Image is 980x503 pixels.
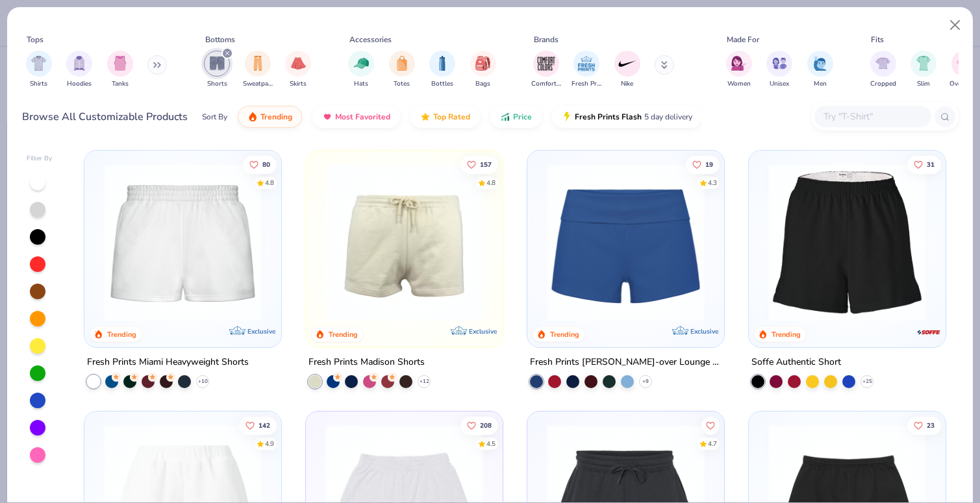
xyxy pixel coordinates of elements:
[490,106,542,128] button: Price
[618,54,637,73] img: Nike Image
[727,34,759,45] div: Made For
[871,34,884,45] div: Fits
[475,56,490,71] img: Bags Image
[27,34,44,45] div: Tops
[572,51,601,89] button: filter button
[907,416,941,434] button: Like
[66,51,92,89] button: filter button
[429,51,455,89] button: filter button
[22,109,188,125] div: Browse All Customizable Products
[26,51,52,89] button: filter button
[247,112,258,122] img: trending.gif
[513,112,532,122] span: Price
[243,51,273,89] div: filter for Sweatpants
[807,51,833,89] div: filter for Men
[927,422,935,428] span: 23
[308,354,425,371] div: Fresh Prints Madison Shorts
[354,56,369,71] img: Hats Image
[469,327,497,336] span: Exclusive
[285,51,311,89] div: filter for Skirts
[389,51,415,89] button: filter button
[870,51,896,89] button: filter button
[907,155,941,173] button: Like
[460,416,498,434] button: Like
[72,56,86,71] img: Hoodies Image
[642,378,649,386] span: + 9
[949,51,979,89] button: filter button
[247,327,275,336] span: Exclusive
[621,79,633,89] span: Nike
[243,155,277,173] button: Like
[814,79,827,89] span: Men
[762,164,933,321] img: f2aea35a-bd5e-487e-a8a1-25153f44d02a
[690,327,718,336] span: Exclusive
[354,79,368,89] span: Hats
[67,79,92,89] span: Hoodies
[911,51,936,89] button: filter button
[319,164,490,321] img: 57e454c6-5c1c-4246-bc67-38b41f84003c
[536,54,556,73] img: Comfort Colors Image
[949,79,979,89] span: Oversized
[262,161,270,167] span: 80
[486,178,496,188] div: 4.8
[770,79,789,89] span: Unisex
[107,51,133,89] button: filter button
[813,56,827,71] img: Men Image
[202,111,227,123] div: Sort By
[243,51,273,89] button: filter button
[238,106,302,128] button: Trending
[198,378,208,386] span: + 10
[112,79,129,89] span: Tanks
[348,51,374,89] div: filter for Hats
[66,51,92,89] div: filter for Hoodies
[97,164,268,321] img: af8dff09-eddf-408b-b5dc-51145765dcf2
[644,110,692,125] span: 5 day delivery
[460,155,498,173] button: Like
[243,79,273,89] span: Sweatpants
[751,354,841,371] div: Soffe Authentic Short
[431,79,453,89] span: Bottles
[766,51,792,89] div: filter for Unisex
[822,109,922,124] input: Try "T-Shirt"
[949,51,979,89] div: filter for Oversized
[348,51,374,89] button: filter button
[251,56,265,71] img: Sweatpants Image
[420,112,431,122] img: TopRated.gif
[807,51,833,89] button: filter button
[862,378,872,386] span: + 25
[335,112,390,122] span: Most Favorited
[531,51,561,89] div: filter for Comfort Colors
[205,34,235,45] div: Bottoms
[957,56,972,71] img: Oversized Image
[285,51,311,89] button: filter button
[113,56,127,71] img: Tanks Image
[291,56,306,71] img: Skirts Image
[260,112,292,122] span: Trending
[204,51,230,89] button: filter button
[708,178,717,188] div: 4.3
[290,79,307,89] span: Skirts
[322,112,333,122] img: most_fav.gif
[26,51,52,89] div: filter for Shirts
[552,106,702,128] button: Fresh Prints Flash5 day delivery
[410,106,480,128] button: Top Rated
[394,79,410,89] span: Totes
[726,51,752,89] button: filter button
[572,51,601,89] div: filter for Fresh Prints
[470,51,496,89] button: filter button
[312,106,400,128] button: Most Favorited
[433,112,470,122] span: Top Rated
[107,51,133,89] div: filter for Tanks
[210,56,225,71] img: Shorts Image
[577,54,596,73] img: Fresh Prints Image
[562,112,572,122] img: flash.gif
[265,439,274,448] div: 4.9
[239,416,277,434] button: Like
[916,56,931,71] img: Slim Image
[87,354,249,371] div: Fresh Prints Miami Heavyweight Shorts
[531,51,561,89] button: filter button
[772,56,787,71] img: Unisex Image
[727,79,751,89] span: Women
[349,34,392,45] div: Accessories
[470,51,496,89] div: filter for Bags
